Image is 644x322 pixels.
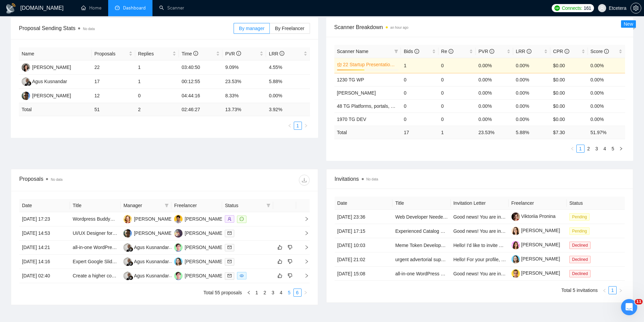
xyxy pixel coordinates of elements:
span: LRR [516,49,531,54]
img: gigradar-bm.png [128,247,133,252]
a: AP[PERSON_NAME] [22,93,71,98]
span: Proposal Sending Stats [19,24,234,32]
a: 1 [253,289,261,296]
span: right [299,217,309,221]
a: searchScanner [159,5,184,11]
td: 1 [401,58,438,73]
img: AK [123,243,132,252]
span: right [304,291,308,295]
td: [DATE] 17:23 [19,212,70,226]
img: c1U28jQPTAyuiOlES-TwaD6mGLCkmTDfLtTFebe1xB4CWi2bcOC8xitlq9HfN90Gqy [511,241,520,249]
li: Previous Page [600,286,609,294]
span: Declined [569,242,591,249]
td: 1 [135,75,179,89]
td: 0.00% [476,73,513,86]
td: Total [334,126,401,139]
span: dislike [288,273,292,278]
td: 12 [92,89,135,103]
span: Declined [569,256,591,263]
button: right [617,286,625,294]
span: Bids [404,49,419,54]
button: dislike [286,272,294,280]
a: AKAgus Kusnandar [123,258,169,264]
td: 0.00% [476,86,513,99]
a: 3 [593,145,600,152]
img: gigradar-bm.png [128,275,133,280]
th: Manager [121,199,171,212]
a: TT[PERSON_NAME] [22,64,71,70]
span: message [240,217,244,221]
td: 0.00% [476,58,513,73]
li: 6 [293,289,302,297]
span: info-circle [280,51,284,56]
span: info-circle [490,49,494,54]
span: dislike [288,259,292,264]
button: download [299,175,310,185]
a: 2 [585,145,592,152]
a: 1 [609,287,616,294]
a: AKAgus Kusnandar [123,244,169,250]
span: info-circle [604,49,609,54]
div: Agus Kusnandar [134,272,169,279]
span: user-add [228,217,232,221]
span: info-circle [565,49,569,54]
td: all-in-one WordPress & WooCommerce product development [70,241,121,255]
span: dislike [288,245,292,250]
div: [PERSON_NAME] [32,64,71,71]
img: c1xla-haZDe3rTgCpy3_EKqnZ9bE1jCu9HkBpl3J4QwgQIcLjIh-6uLdGjM-EeUJe5 [511,227,520,235]
a: Expert Google Slides Designer Needed for Editing Pitch Deck Slides [73,259,216,264]
td: UI/UX Designer for High-Converting Electrical Company Website [70,226,121,241]
img: DM [174,243,183,252]
li: Next Page [617,286,625,294]
td: 0 [401,73,438,86]
li: 3 [269,289,277,297]
a: Meme Token Development – Full Creation, Tokenomics, Smart Contract & Launch Plan [395,243,578,248]
td: $0.00 [550,73,588,86]
td: all-in-one WordPress & WooCommerce product development [392,267,451,281]
td: 17 [401,126,438,139]
a: Wordpress BuddyBoss speed optimization [73,216,162,222]
td: 0.00% [513,113,550,126]
span: mail [228,259,232,264]
li: Previous Page [245,289,253,297]
div: [PERSON_NAME] Bronfain [185,215,242,223]
td: 0.00% [513,86,550,99]
a: AKAgus Kusnandar [123,273,169,278]
img: TT [22,63,30,72]
li: 4 [601,145,609,153]
td: 2 [135,103,179,116]
li: 1 [576,145,585,153]
td: 51.97 % [588,126,625,139]
img: VY [174,257,183,266]
div: [PERSON_NAME] [185,258,223,265]
span: By manager [239,26,264,31]
a: PS[PERSON_NAME] [174,230,223,236]
iframe: Intercom live chat [621,299,637,315]
td: 0 [401,99,438,113]
span: mail [228,245,232,249]
span: Scanner Breakdown [334,23,625,31]
img: DM [174,272,183,280]
td: 17 [92,75,135,89]
span: like [278,273,282,278]
img: c1wY7m8ZWXnIubX-lpYkQz8QSQ1v5mgv5UQmPpzmho8AMWW-HeRy9TbwhmJc8l-wsG [511,255,520,264]
td: 13.73 % [222,103,266,116]
td: 0 [401,86,438,99]
div: Proposals [19,175,164,185]
td: 5.88 % [513,126,550,139]
td: Meme Token Development – Full Creation, Tokenomics, Smart Contract & Launch Plan [392,238,451,252]
img: AK [22,77,30,86]
a: urgent advertorial support / Cartoon -Print [395,257,482,262]
a: [PERSON_NAME] [511,256,560,262]
td: Expert Google Slides Designer Needed for Editing Pitch Deck Slides [70,255,121,269]
span: 161 [583,4,591,12]
a: VY[PERSON_NAME] [174,258,223,264]
a: 1230 TG WP [337,77,364,82]
li: 1 [609,286,617,294]
a: Pending [569,214,592,219]
td: 0 [438,86,476,99]
td: 0.00% [588,58,625,73]
button: dislike [286,243,294,251]
span: right [299,259,309,264]
a: 2 [261,289,269,296]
